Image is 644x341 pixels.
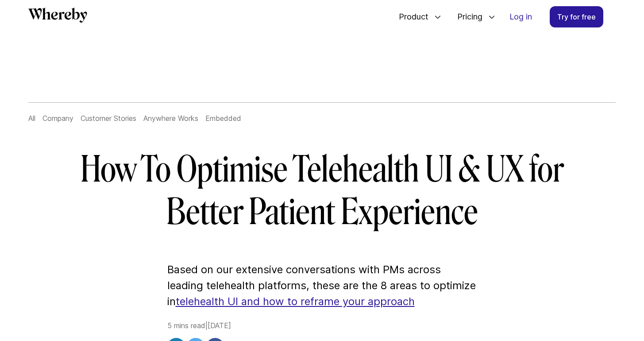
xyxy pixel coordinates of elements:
a: Company [42,114,73,123]
svg: Whereby [28,8,87,23]
a: Anywhere Works [143,114,198,123]
a: telehealth UI and how to reframe your approach [176,295,415,308]
a: Customer Stories [81,114,136,123]
a: Log in [502,7,539,27]
p: Based on our extensive conversations with PMs across leading telehealth platforms, these are the ... [167,262,477,310]
a: All [28,114,35,123]
h1: How To Optimise Telehealth UI & UX for Better Patient Experience [67,148,577,233]
span: Product [390,2,431,31]
a: Whereby [28,8,87,26]
span: Pricing [448,2,485,31]
a: Try for free [550,6,603,27]
a: Embedded [205,114,241,123]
